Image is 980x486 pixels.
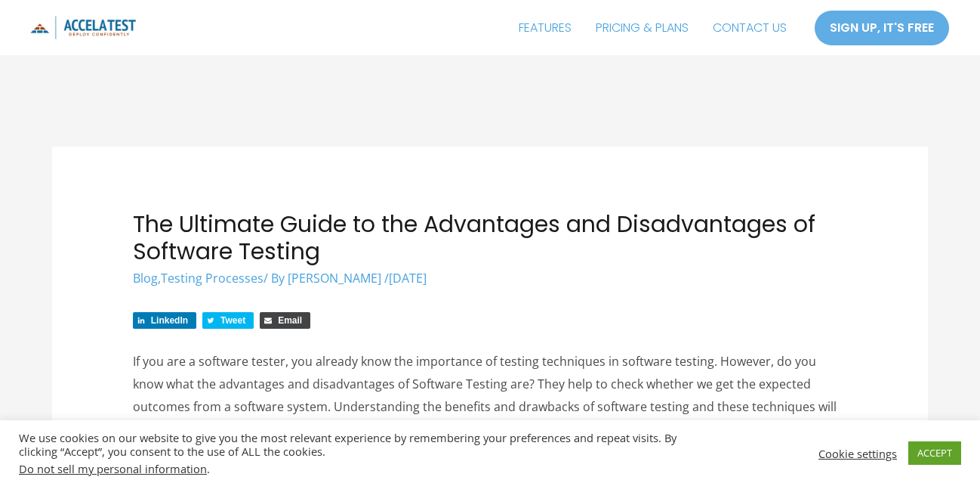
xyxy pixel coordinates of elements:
[151,315,188,326] span: LinkedIn
[133,270,158,286] a: Blog
[133,211,848,265] h1: The Ultimate Guide to the Advantages and Disadvantages of Software Testing
[161,270,263,286] a: Testing Processes
[133,270,263,286] span: ,
[278,315,302,326] span: Email
[220,315,245,326] span: Tweet
[288,270,381,286] span: [PERSON_NAME]
[260,312,310,329] a: Share via Email
[133,312,196,329] a: Share on LinkedIn
[202,312,254,329] a: Share on Twitter
[818,447,897,460] a: Cookie settings
[133,270,848,287] div: / By /
[389,270,427,286] span: [DATE]
[908,441,961,465] a: ACCEPT
[133,351,848,441] p: If you are a software tester, you already know the importance of testing techniques in software t...
[19,461,207,476] a: Do not sell my personal information
[19,462,679,475] div: .
[19,431,679,475] div: We use cookies on our website to give you the most relevant experience by remembering your prefer...
[288,270,384,286] a: [PERSON_NAME]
